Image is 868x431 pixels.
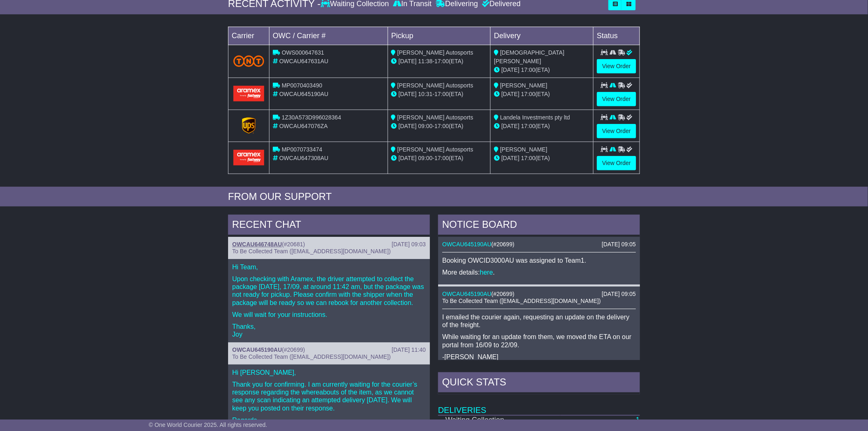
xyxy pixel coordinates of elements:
[397,146,473,153] span: [PERSON_NAME] Autosports
[279,155,329,161] span: OWCAU647308AU
[494,49,564,64] span: [DEMOGRAPHIC_DATA][PERSON_NAME]
[442,241,636,248] div: ( )
[392,346,426,353] div: [DATE] 11:40
[232,323,426,338] p: Thanks, Joy
[232,346,282,353] a: OWCAU645190AU
[233,55,264,66] img: TNT_Domestic.png
[232,241,426,248] div: ( )
[438,372,640,394] div: Quick Stats
[418,123,433,129] span: 09:00
[442,298,601,304] span: To Be Collected Team ([EMAIL_ADDRESS][DOMAIN_NAME])
[397,82,473,89] span: [PERSON_NAME] Autosports
[418,155,433,161] span: 09:00
[418,58,433,64] span: 11:38
[521,91,535,97] span: 17:00
[494,66,590,74] div: (ETA)
[228,215,430,237] div: RECENT CHAT
[594,27,640,45] td: Status
[602,241,636,248] div: [DATE] 09:05
[442,268,636,276] p: More details: .
[442,241,491,248] a: OWCAU645190AU
[442,291,491,297] a: OWCAU645190AU
[270,27,388,45] td: OWC / Carrier #
[442,313,636,329] p: I emailed the courier again, requesting an update on the delivery of the freight.
[501,155,519,161] span: [DATE]
[399,123,417,129] span: [DATE]
[399,58,417,64] span: [DATE]
[602,291,636,298] div: [DATE] 09:05
[232,381,426,412] p: Thank you for confirming. I am currently waiting for the courier’s response regarding the whereab...
[399,91,417,97] span: [DATE]
[434,58,449,64] span: 17:00
[149,422,267,428] span: © One World Courier 2025. All rights reserved.
[232,263,426,271] p: Hi Team,
[442,257,636,264] p: Booking OWCID3000AU was assigned to Team1.
[491,27,594,45] td: Delivery
[391,90,487,99] div: - (ETA)
[493,241,513,248] span: #20699
[228,191,640,203] div: FROM OUR SUPPORT
[279,123,328,129] span: OWCAU647076ZA
[434,123,449,129] span: 17:00
[501,91,519,97] span: [DATE]
[493,291,513,297] span: #20699
[438,215,640,237] div: NOTICE BOARD
[442,333,636,348] p: While waiting for an update from them, we moved the ETA on our portal from 16/09 to 22/09.
[279,58,329,64] span: OWCAU647631AU
[391,57,487,66] div: - (ETA)
[438,415,560,425] td: Waiting Collection
[500,114,570,121] span: Landela Investments pty ltd
[597,124,636,138] a: View Order
[232,275,426,307] p: Upon checking with Aramex, the driver attempted to collect the package [DATE], 17/09, at around 1...
[521,155,535,161] span: 17:00
[232,311,426,319] p: We will wait for your instructions.
[397,114,473,121] span: [PERSON_NAME] Autosports
[279,91,329,97] span: OWCAU645190AU
[597,156,636,170] a: View Order
[501,123,519,129] span: [DATE]
[494,154,590,163] div: (ETA)
[418,91,433,97] span: 10:31
[494,122,590,131] div: (ETA)
[597,59,636,73] a: View Order
[232,346,426,353] div: ( )
[501,66,519,73] span: [DATE]
[228,27,270,45] td: Carrier
[494,90,590,99] div: (ETA)
[282,114,341,121] span: 1Z30A573D996028364
[233,150,264,165] img: Aramex.png
[232,241,282,248] a: OWCAU646748AU
[282,49,324,56] span: OWS000647631
[434,155,449,161] span: 17:00
[282,82,322,89] span: MP0070403490
[636,416,640,424] a: 1
[391,154,487,163] div: - (ETA)
[232,369,426,376] p: Hi [PERSON_NAME],
[434,91,449,97] span: 17:00
[442,291,636,298] div: ( )
[232,416,426,424] p: Regards,
[500,146,547,153] span: [PERSON_NAME]
[397,49,473,56] span: [PERSON_NAME] Autosports
[521,66,535,73] span: 17:00
[391,122,487,131] div: - (ETA)
[597,92,636,106] a: View Order
[480,269,493,276] a: here
[392,241,426,248] div: [DATE] 09:03
[232,248,391,254] span: To Be Collected Team ([EMAIL_ADDRESS][DOMAIN_NAME])
[242,117,256,134] img: GetCarrierServiceLogo
[284,346,303,353] span: #20699
[399,155,417,161] span: [DATE]
[232,353,391,360] span: To Be Collected Team ([EMAIL_ADDRESS][DOMAIN_NAME])
[233,86,264,101] img: Aramex.png
[438,394,640,415] td: Deliveries
[521,123,535,129] span: 17:00
[442,353,636,361] p: -[PERSON_NAME]
[282,146,322,153] span: MP0070733474
[388,27,491,45] td: Pickup
[500,82,547,89] span: [PERSON_NAME]
[284,241,303,248] span: #20681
